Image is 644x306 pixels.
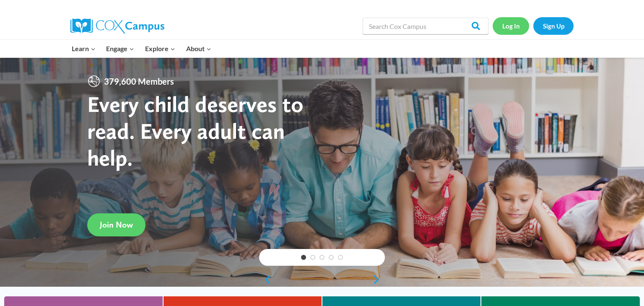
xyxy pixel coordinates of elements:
[301,255,306,260] a: 1
[101,75,177,88] span: 379,600 Members
[259,275,272,285] a: previous
[66,40,101,57] button: Child menu of Learn
[259,271,385,288] div: content slider buttons
[140,40,181,57] button: Child menu of Explore
[493,17,574,34] nav: Secondary Navigation
[319,255,325,260] a: 3
[70,18,164,34] img: Cox Campus
[493,17,529,34] a: Log In
[101,40,140,57] button: Child menu of Engage
[87,213,145,236] a: Join Now
[181,40,217,57] button: Child menu of About
[533,17,574,34] a: Sign Up
[87,91,304,171] strong: Every child deserves to read. Every adult can help.
[372,275,385,285] a: next
[338,255,343,260] a: 5
[329,255,334,260] a: 4
[310,255,315,260] a: 2
[100,220,133,230] span: Join Now
[66,40,216,57] nav: Primary Navigation
[363,18,488,34] input: Search Cox Campus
